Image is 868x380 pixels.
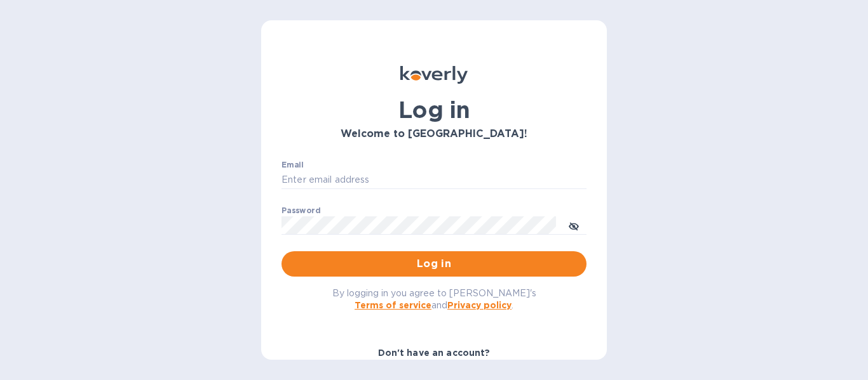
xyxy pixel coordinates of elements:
[281,171,587,190] input: Enter email address
[355,300,431,310] a: Terms of service
[281,251,587,277] button: Log in
[281,207,320,214] label: Password
[561,213,587,238] button: toggle password visibility
[292,256,576,272] span: Log in
[281,128,587,140] h3: Welcome to [GEOGRAPHIC_DATA]!
[281,161,304,169] label: Email
[378,348,491,358] b: Don't have an account?
[447,300,512,310] a: Privacy policy
[332,288,536,310] span: By logging in you agree to [PERSON_NAME]'s and .
[400,66,468,84] img: Koverly
[281,96,587,123] h1: Log in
